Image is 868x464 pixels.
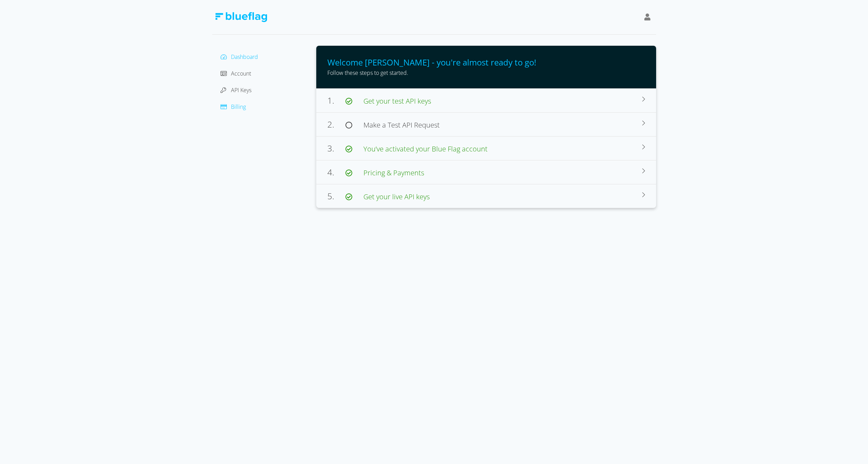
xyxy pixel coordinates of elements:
span: Follow these steps to get started. [327,69,408,77]
a: Dashboard [221,53,258,61]
span: Pricing & Payments [363,168,424,177]
span: 2. [327,119,345,130]
span: API Keys [231,86,251,94]
span: Make a Test API Request [363,120,440,130]
span: Get your test API keys [363,96,431,106]
img: Blue Flag Logo [215,12,267,22]
span: You’ve activated your Blue Flag account [363,144,488,154]
span: Account [231,70,251,77]
span: 3. [327,142,345,154]
a: Billing [221,103,246,111]
span: Welcome [PERSON_NAME] - you're almost ready to go! [327,56,536,68]
a: API Keys [221,86,251,94]
span: Billing [231,103,246,111]
span: Get your live API keys [363,192,430,201]
span: 1. [327,95,345,106]
span: Dashboard [231,53,258,61]
a: Account [221,70,251,77]
span: 5. [327,190,345,202]
span: 4. [327,166,345,178]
